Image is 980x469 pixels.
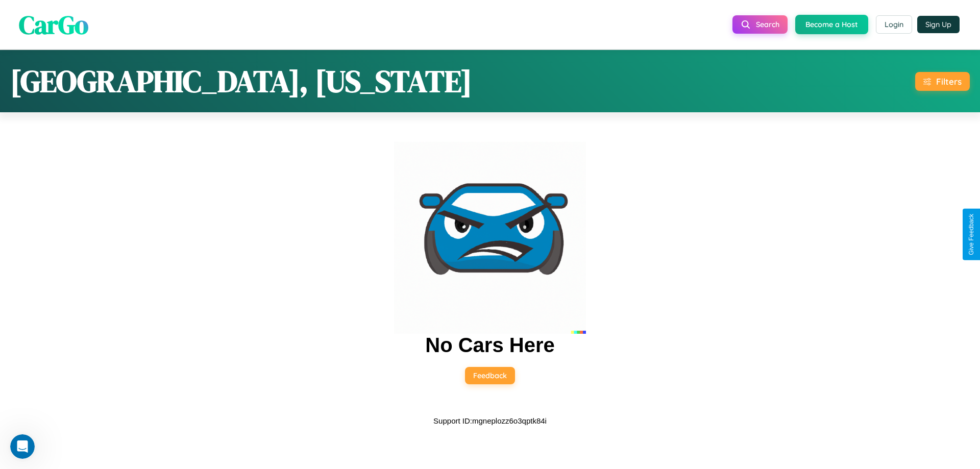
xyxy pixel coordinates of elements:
span: CarGo [19,7,88,42]
div: Filters [936,76,962,87]
span: Search [756,20,779,29]
button: Login [876,15,912,34]
button: Search [732,15,788,34]
p: Support ID: mgneplozz6o3qptk84i [433,414,547,428]
div: Give Feedback [968,214,975,255]
button: Sign Up [917,16,960,33]
button: Feedback [465,367,515,384]
img: car [394,142,586,334]
h1: [GEOGRAPHIC_DATA], [US_STATE] [10,60,472,102]
button: Become a Host [795,15,868,34]
iframe: Intercom live chat [10,434,35,459]
button: Filters [915,72,970,91]
h2: No Cars Here [425,334,554,357]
